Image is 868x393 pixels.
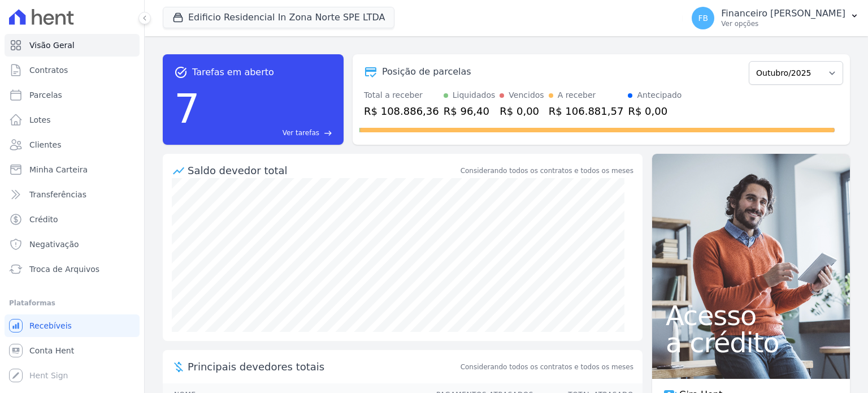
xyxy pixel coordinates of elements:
span: Parcelas [29,89,62,101]
div: Total a receber [364,89,439,101]
span: Crédito [29,214,58,225]
div: Antecipado [637,89,682,101]
a: Parcelas [5,84,140,106]
span: Clientes [29,139,61,150]
span: Minha Carteira [29,164,88,175]
a: Contratos [5,59,140,81]
span: Transferências [29,189,86,200]
span: Ver tarefas [283,128,319,138]
span: Recebíveis [29,320,72,331]
p: Financeiro [PERSON_NAME] [721,8,845,19]
a: Transferências [5,183,140,206]
span: Troca de Arquivos [29,264,99,275]
a: Ver tarefas east [205,128,332,138]
div: R$ 0,00 [628,103,682,119]
button: FB Financeiro [PERSON_NAME] Ver opções [683,2,868,34]
span: a crédito [666,329,836,356]
a: Lotes [5,109,140,131]
div: Considerando todos os contratos e todos os meses [461,166,633,176]
a: Visão Geral [5,34,140,57]
a: Troca de Arquivos [5,258,140,280]
span: task_alt [174,66,188,79]
div: Saldo devedor total [188,163,458,178]
span: Principais devedores totais [188,359,458,374]
span: Contratos [29,64,68,76]
div: Vencidos [509,89,544,101]
span: Lotes [29,114,51,126]
a: Recebíveis [5,314,140,337]
span: Visão Geral [29,40,75,51]
div: R$ 96,40 [444,103,496,119]
div: Plataformas [9,296,135,310]
div: A receber [558,89,596,101]
a: Conta Hent [5,339,140,362]
div: R$ 106.881,57 [549,103,624,119]
span: Acesso [666,302,836,329]
span: Tarefas em aberto [192,66,274,79]
span: FB [698,14,708,22]
span: east [324,129,332,137]
div: R$ 0,00 [500,103,544,119]
a: Negativação [5,233,140,256]
div: Liquidados [453,89,496,101]
span: Considerando todos os contratos e todos os meses [461,362,633,372]
span: Negativação [29,239,79,250]
a: Minha Carteira [5,158,140,181]
div: Posição de parcelas [382,65,471,79]
a: Clientes [5,133,140,156]
div: 7 [174,79,200,138]
div: R$ 108.886,36 [364,103,439,119]
p: Ver opções [721,19,845,28]
button: Edificio Residencial In Zona Norte SPE LTDA [163,7,394,28]
span: Conta Hent [29,345,74,356]
a: Crédito [5,208,140,231]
